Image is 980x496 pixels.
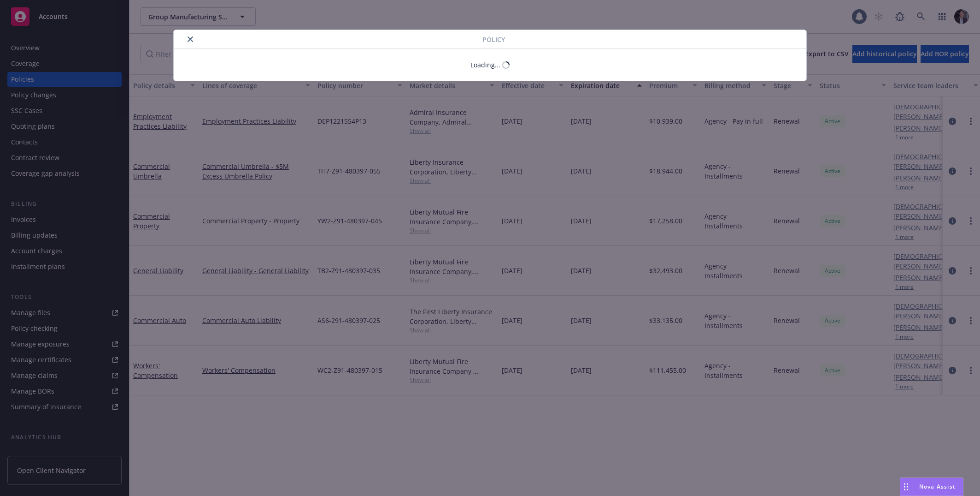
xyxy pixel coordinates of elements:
button: close [185,34,196,45]
span: Nova Assist [919,483,956,490]
div: Drag to move [900,478,912,496]
span: Policy [482,35,505,44]
button: Nova Assist [900,478,963,496]
div: Loading... [470,60,500,70]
